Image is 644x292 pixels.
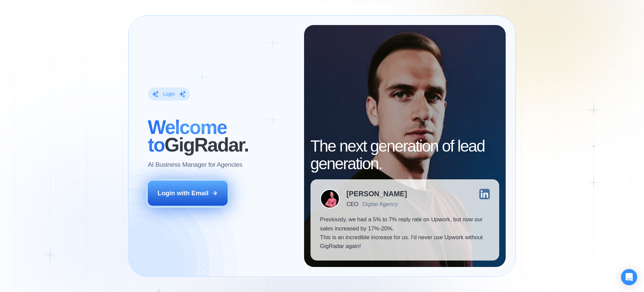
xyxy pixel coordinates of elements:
[310,137,500,173] h2: The next generation of lead generation.
[148,160,242,169] p: AI Business Manager for Agencies
[362,201,398,207] div: Digital Agency
[346,190,407,198] div: [PERSON_NAME]
[163,91,175,97] div: Login
[148,116,227,156] span: Welcome to
[148,181,228,206] button: Login with Email
[346,201,358,207] div: CEO
[148,118,294,154] h2: ‍ GigRadar.
[621,269,637,285] div: Open Intercom Messenger
[158,189,209,198] div: Login with Email
[320,215,490,251] p: Previously, we had a 5% to 7% reply rate on Upwork, but now our sales increased by 17%-20%. This ...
